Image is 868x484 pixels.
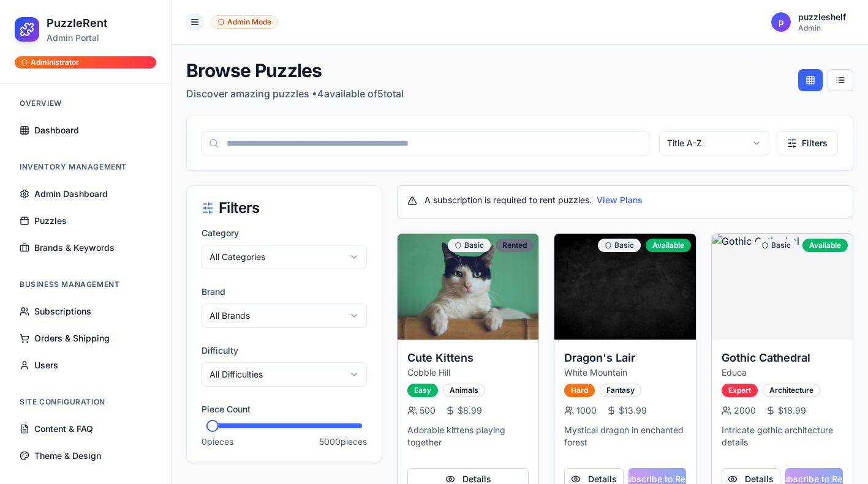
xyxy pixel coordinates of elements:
div: Rented [496,239,534,252]
a: Admin Dashboard [15,182,156,206]
p: Educa [722,367,843,379]
p: Adorable kittens playing together [407,424,529,449]
div: Fantasy [600,384,641,397]
label: Difficulty [202,345,238,356]
div: Administrator [15,56,156,69]
span: Brands & Keywords [34,242,115,254]
div: 500 [407,404,436,417]
div: Admin Mode [211,15,278,29]
h1: Browse Puzzles [186,59,404,81]
a: Content & FAQ [15,417,156,441]
div: 1000 [564,404,597,417]
div: Expert [722,384,758,397]
h1: PuzzleRent [47,15,107,32]
a: Dashboard [15,118,156,143]
div: Business Management [15,275,156,294]
button: View Plans [597,194,643,206]
button: ppuzzleshelfAdmin [764,10,853,34]
div: $18.99 [766,404,806,417]
button: Filters [777,131,838,155]
a: Subscriptions [15,299,156,324]
label: Category [202,228,239,238]
div: Filters [202,201,260,215]
p: Discover amazing puzzles • 4 available of 5 total [186,86,404,101]
div: $13.99 [606,404,647,417]
span: Dashboard [34,124,79,136]
div: Hard [564,384,595,397]
div: Site Configuration [15,392,156,412]
div: Admin [798,23,846,33]
span: p [771,12,791,32]
img: Gothic Cathedral [712,234,853,340]
div: Easy [407,384,438,397]
a: Theme & Design [15,444,156,468]
img: Cute Kittens [398,234,538,340]
img: Dragon's Lair [554,234,695,340]
div: Basic [448,239,491,252]
h3: Gothic Cathedral [722,349,843,367]
span: Theme & Design [34,450,101,462]
p: Admin Portal [47,32,107,44]
label: Piece Count [202,404,251,414]
span: Puzzles [34,215,67,227]
h3: Dragon's Lair [564,349,685,367]
span: Subscriptions [34,305,91,318]
p: Cobble Hill [407,367,529,379]
p: White Mountain [564,367,685,379]
div: Basic [598,239,641,252]
a: Orders & Shipping [15,326,156,351]
div: Available [646,239,691,252]
div: Overview [15,94,156,113]
div: puzzleshelf [798,11,846,23]
div: $8.99 [445,404,482,417]
span: 5000 pieces [319,436,367,448]
div: Animals [443,384,485,397]
span: Minimum [206,420,219,432]
div: Basic [755,239,798,252]
label: Brand [202,286,225,297]
div: A subscription is required to rent puzzles. [407,194,843,206]
h3: Cute Kittens [407,349,529,367]
p: Mystical dragon in enchanted forest [564,424,685,449]
div: Architecture [763,384,820,397]
span: Users [34,359,58,371]
span: 0 pieces [202,436,233,448]
div: Inventory Management [15,157,156,177]
a: Users [15,353,156,378]
a: Brands & Keywords [15,236,156,260]
span: Content & FAQ [34,423,93,435]
a: Puzzles [15,209,156,233]
div: Available [802,239,848,252]
span: Orders & Shipping [34,332,110,344]
div: 2000 [722,404,756,417]
span: Admin Dashboard [34,188,108,200]
p: Intricate gothic architecture details [722,424,843,449]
